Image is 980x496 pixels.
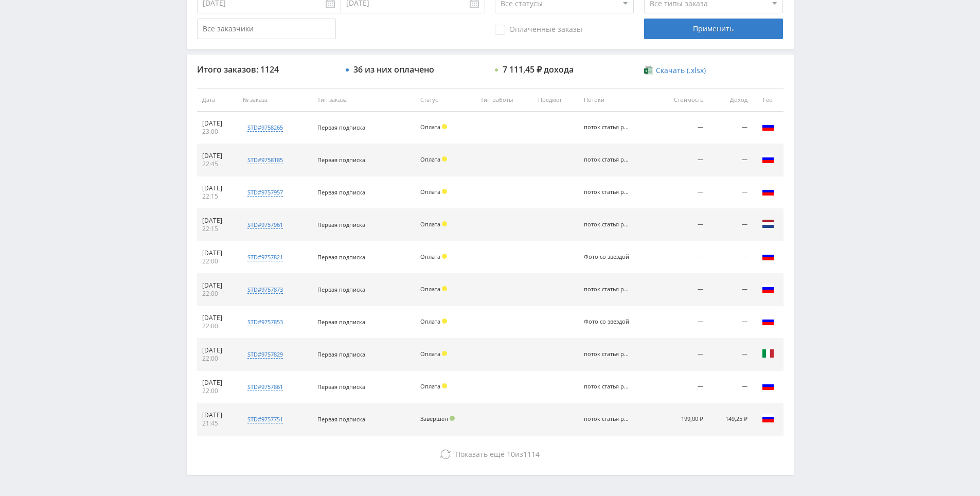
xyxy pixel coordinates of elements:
div: поток статья рерайт [584,416,630,422]
div: [DATE] [202,119,233,128]
div: std#9758185 [247,156,283,164]
span: Завершён [420,415,448,422]
span: Первая подписка [317,286,365,293]
img: nld.png [762,218,774,230]
span: Оплата [420,382,440,390]
span: Первая подписка [317,188,365,196]
span: Первая подписка [317,318,365,326]
img: rus.png [762,153,774,165]
img: rus.png [762,315,774,327]
div: поток статья рерайт [584,286,630,293]
div: поток статья рерайт [584,383,630,390]
div: 22:00 [202,322,233,330]
div: [DATE] [202,184,233,192]
span: Оплата [420,188,440,196]
div: поток статья рерайт [584,351,630,358]
span: Холд [442,286,447,291]
div: 22:15 [202,225,233,233]
td: — [655,176,709,209]
div: 22:00 [202,290,233,298]
th: Потоки [579,88,655,112]
td: — [655,274,709,306]
td: — [655,371,709,403]
th: Тип заказа [312,88,415,112]
span: Первая подписка [317,123,365,131]
td: 199,00 ₽ [655,403,709,436]
td: — [708,144,752,176]
span: Оплата [420,285,440,293]
td: — [655,209,709,241]
div: 22:15 [202,192,233,201]
span: Холд [442,156,447,162]
div: Фото со звездой [584,254,630,260]
span: Холд [442,189,447,194]
img: rus.png [762,185,774,198]
td: — [708,339,752,371]
th: Тип работы [475,88,533,112]
div: поток статья рерайт [584,189,630,196]
span: Первая подписка [317,253,365,261]
th: Статус [415,88,475,112]
td: — [708,274,752,306]
td: — [708,306,752,339]
div: [DATE] [202,346,233,355]
div: std#9757961 [247,221,283,229]
div: [DATE] [202,249,233,257]
div: std#9757853 [247,318,283,326]
span: 10 [507,449,515,459]
td: — [708,209,752,241]
div: поток статья рерайт [584,124,630,131]
span: Первая подписка [317,350,365,358]
th: Дата [197,88,238,112]
div: 22:00 [202,387,233,395]
img: rus.png [762,120,774,133]
div: Итого заказов: 1124 [197,65,336,74]
div: 22:00 [202,257,233,265]
div: std#9757751 [247,415,283,423]
td: — [708,371,752,403]
div: [DATE] [202,152,233,160]
div: 7 111,45 ₽ дохода [503,65,574,74]
img: ita.png [762,347,774,360]
span: Оплата [420,350,440,358]
img: rus.png [762,282,774,295]
span: Холд [442,124,447,129]
div: [DATE] [202,281,233,290]
img: xlsx [644,65,653,75]
span: Холд [442,318,447,324]
span: Первая подписка [317,156,365,164]
th: Доход [708,88,752,112]
span: Первая подписка [317,221,365,228]
span: Первая подписка [317,415,365,423]
div: 21:45 [202,419,233,428]
td: — [655,144,709,176]
div: 22:45 [202,160,233,168]
div: [DATE] [202,379,233,387]
div: поток статья рерайт [584,221,630,228]
span: Оплата [420,220,440,228]
div: Применить [644,19,783,39]
div: 22:00 [202,355,233,363]
div: 23:00 [202,128,233,136]
span: Оплата [420,253,440,260]
span: Скачать (.xlsx) [656,66,706,75]
td: — [655,112,709,144]
span: Холд [442,254,447,259]
th: Предмет [533,88,579,112]
button: Показать ещё 10из1114 [197,444,783,465]
th: Гео [753,88,783,112]
a: Скачать (.xlsx) [644,65,706,76]
div: поток статья рерайт [584,156,630,163]
span: Холд [442,221,447,226]
td: — [708,241,752,274]
span: Оплата [420,317,440,325]
div: std#9757957 [247,188,283,197]
input: Все заказчики [197,19,336,39]
span: Холд [442,383,447,388]
td: — [708,112,752,144]
td: 149,25 ₽ [708,403,752,436]
th: № заказа [238,88,312,112]
div: std#9758265 [247,123,283,132]
div: std#9757861 [247,383,283,391]
td: — [708,176,752,209]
